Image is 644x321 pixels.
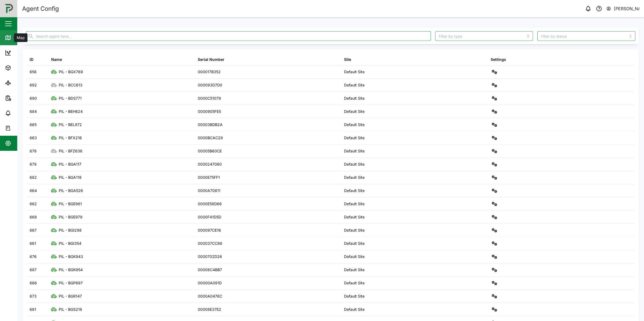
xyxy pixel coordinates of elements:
[344,175,365,180] div: Default Site
[198,293,222,299] div: 0000A0476C
[59,95,82,101] div: PIL - BDS771
[198,95,221,101] div: 0000C51079
[198,240,222,246] div: 000037CC86
[198,82,222,88] div: 000093D7D0
[30,227,37,233] div: 667
[198,161,222,167] div: 0000247080
[30,82,37,88] div: 692
[198,122,223,128] div: 00003BDB2A
[59,227,82,233] div: PIL - BGI298
[59,135,82,141] div: PIL - BFX216
[14,65,31,71] div: Assets
[344,214,365,220] div: Default Site
[30,135,37,141] div: 663
[344,201,365,207] div: Default Site
[30,293,37,299] div: 673
[198,214,221,220] div: 0000F41D5D
[30,280,37,286] div: 666
[59,240,81,246] div: PIL - BGI354
[491,57,506,62] div: Settings
[30,306,36,312] div: 681
[344,122,365,128] div: Default Site
[344,109,365,114] div: Default Site
[30,254,37,260] div: 676
[30,57,33,62] div: ID
[606,5,640,12] button: [PERSON_NAME]
[344,227,365,233] div: Default Site
[614,5,640,12] div: [PERSON_NAME]
[198,254,222,260] div: 0000702D26
[198,201,222,207] div: 0000E58D66
[198,188,220,194] div: 0000A70811
[30,109,37,114] div: 684
[198,267,222,273] div: 00008C4BB7
[3,3,15,15] img: Main Logo
[14,50,38,56] div: Dashboard
[59,280,83,286] div: PIL - BGP697
[198,57,224,62] div: Serial Number
[59,306,82,312] div: PIL - BGS218
[344,148,365,154] div: Default Site
[344,82,365,88] div: Default Site
[198,306,221,312] div: 00008E37E2
[22,4,59,13] div: Agent Config
[14,35,26,41] div: Map
[14,80,27,86] div: Sites
[198,175,220,180] div: 0000E75FF1
[59,109,83,114] div: PIL - BEH624
[198,148,222,154] div: 00005B60CE
[14,95,32,101] div: Reports
[344,188,365,194] div: Default Site
[59,188,83,194] div: PIL - BGA526
[14,110,31,116] div: Alarms
[26,31,431,41] input: Search agent here...
[344,135,365,141] div: Default Site
[344,240,365,246] div: Default Site
[59,69,83,75] div: PIL - BGX769
[344,306,365,312] div: Default Site
[198,280,222,286] div: 00000A091D
[59,82,82,88] div: PIL - BCC613
[537,31,635,41] input: Filter by status
[30,267,37,273] div: 687
[30,161,37,167] div: 679
[435,31,533,41] input: Filter by type
[59,214,82,220] div: PIL - BGE979
[344,293,365,299] div: Default Site
[198,135,223,141] div: 0000BCAC29
[14,125,29,131] div: Tasks
[198,69,221,75] div: 000017B352
[344,267,365,273] div: Default Site
[59,267,83,273] div: PIL - BGK954
[198,227,221,233] div: 000097CE16
[344,69,365,75] div: Default Site
[30,201,37,207] div: 662
[198,109,221,114] div: 0000905FE5
[59,175,82,180] div: PIL - BGA118
[30,69,37,75] div: 656
[30,175,37,180] div: 682
[344,57,351,62] div: Site
[59,122,82,128] div: PIL - BEL972
[59,293,82,299] div: PIL - BGR147
[30,240,36,246] div: 661
[30,188,37,194] div: 664
[344,254,365,260] div: Default Site
[51,57,62,62] div: Name
[59,161,81,167] div: PIL - BGA117
[59,254,83,260] div: PIL - BGK943
[30,122,37,128] div: 665
[59,201,82,207] div: PIL - BGE961
[344,280,365,286] div: Default Site
[30,214,37,220] div: 668
[344,95,365,101] div: Default Site
[59,148,82,154] div: PIL - BFZ636
[30,148,37,154] div: 678
[344,161,365,167] div: Default Site
[14,140,33,146] div: Settings
[30,95,37,101] div: 690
